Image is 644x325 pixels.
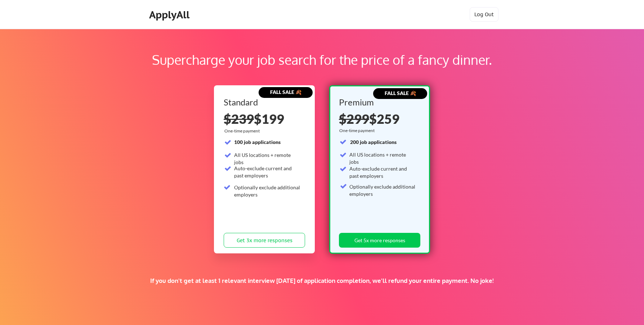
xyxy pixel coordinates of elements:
[234,184,301,198] div: Optionally exclude additional employers
[46,50,598,69] div: Supercharge your job search for the price of a fancy dinner.
[224,233,305,248] button: Get 3x more responses
[385,90,416,96] strong: FALL SALE 🍂
[339,112,418,125] div: $259
[234,139,281,145] strong: 100 job applications
[349,183,416,197] div: Optionally exclude additional employers
[470,7,498,22] button: Log Out
[349,151,416,165] div: All US locations + remote jobs
[349,165,416,179] div: Auto-exclude current and past employers
[234,165,301,179] div: Auto-exclude current and past employers
[224,128,262,134] div: One-time payment
[149,9,192,21] div: ApplyAll
[125,277,519,285] div: If you don't get at least 1 relevant interview [DATE] of application completion, we'll refund you...
[339,98,418,107] div: Premium
[339,111,369,127] s: $299
[224,111,254,127] s: $239
[224,98,303,107] div: Standard
[339,128,377,134] div: One-time payment
[350,139,397,145] strong: 200 job applications
[339,233,420,248] button: Get 5x more responses
[224,112,305,125] div: $199
[234,152,301,166] div: All US locations + remote jobs
[270,89,301,95] strong: FALL SALE 🍂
